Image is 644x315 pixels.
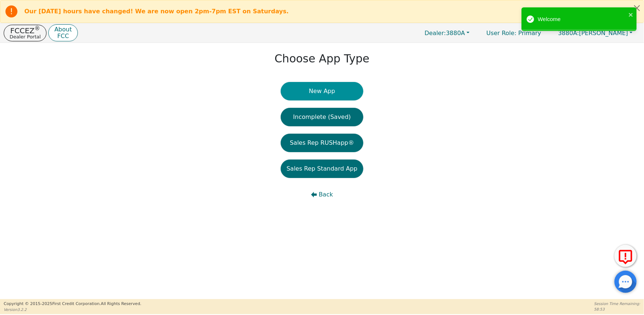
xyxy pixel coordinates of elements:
button: AboutFCC [48,24,77,42]
span: User Role : [487,30,516,37]
p: Primary [479,26,548,40]
span: 3880A: [558,30,579,37]
p: Version 3.2.2 [4,307,141,312]
sup: ® [35,25,40,32]
p: FCC [54,33,72,39]
button: Sales Rep RUSHapp® [281,134,363,152]
span: 3880A [425,30,465,37]
p: 58:53 [594,307,640,312]
button: New App [281,82,363,100]
button: Report Error to FCC [614,245,637,267]
button: Dealer:3880A [417,27,477,39]
span: All Rights Reserved. [101,301,141,306]
h1: Choose App Type [274,52,369,65]
p: Dealer Portal [10,34,41,39]
button: Close alert [630,0,644,16]
button: Incomplete (Saved) [281,108,363,126]
span: Dealer: [425,30,446,37]
p: Copyright © 2015- 2025 First Credit Corporation. [4,301,141,307]
p: FCCEZ [10,27,41,34]
span: [PERSON_NAME] [558,30,628,37]
a: User Role: Primary [479,26,548,40]
button: FCCEZ®Dealer Portal [4,25,46,41]
button: Back [281,185,363,204]
button: Sales Rep Standard App [281,160,363,178]
span: Back [319,190,333,199]
p: About [54,27,72,32]
button: close [629,10,634,19]
p: Session Time Remaining: [594,301,640,307]
div: Welcome [538,15,626,24]
b: Our [DATE] hours have changed! We are now open 2pm-7pm EST on Saturdays. [24,8,289,15]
